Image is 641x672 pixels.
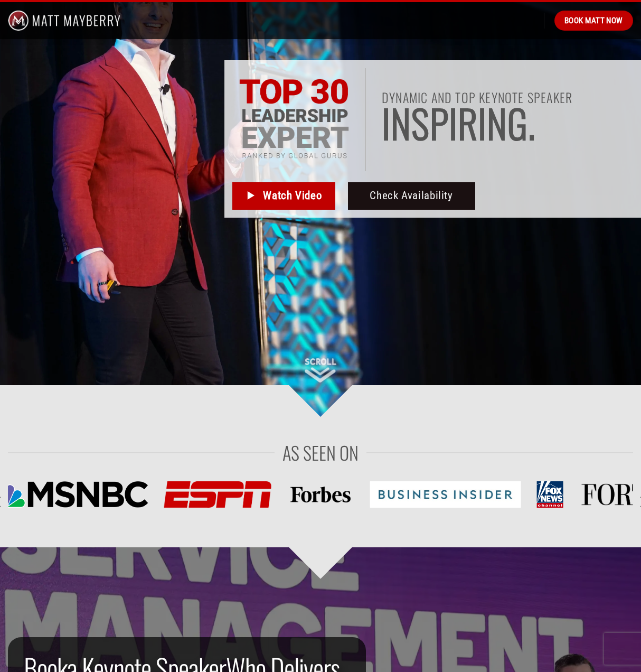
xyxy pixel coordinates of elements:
img: Top 30 Leadership Experts [239,79,350,161]
span: i [449,104,458,142]
span: n [487,104,507,142]
h1: Dynamic and top keynote speaker [382,91,633,104]
span: n [391,104,411,142]
span: s [411,104,430,142]
span: r [458,104,478,142]
a: Check Availability [348,182,475,210]
span: . [528,104,535,142]
span: p [430,104,449,142]
span: Watch Video [263,187,322,204]
a: Watch Video [232,182,335,210]
span: g [507,104,528,142]
img: Matt Mayberry [8,2,120,39]
img: Scroll Down [305,358,336,382]
a: Book Matt Now [554,11,633,31]
span: Check Availability [370,187,453,204]
span: i [478,104,487,142]
span: I [382,104,391,142]
span: As Seen On [282,438,359,467]
span: Book Matt Now [564,14,623,27]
